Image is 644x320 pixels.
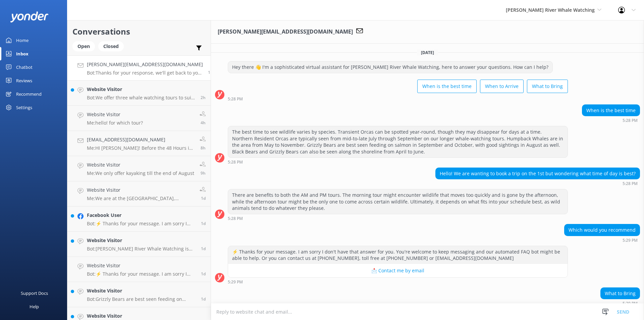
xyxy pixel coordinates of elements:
div: Aug 29 2025 05:29pm (UTC -07:00) America/Tijuana [564,238,640,242]
div: Aug 29 2025 05:28pm (UTC -07:00) America/Tijuana [228,159,568,164]
button: 📩 Contact me by email [228,264,568,277]
div: Closed [98,41,124,51]
p: Me: We are at the [GEOGRAPHIC_DATA], [GEOGRAPHIC_DATA] E [87,195,195,201]
div: Support Docs [21,286,48,300]
span: Aug 29 2025 12:44pm (UTC -07:00) America/Tijuana [201,120,206,126]
span: Aug 29 2025 08:24am (UTC -07:00) America/Tijuana [201,170,206,176]
strong: 5:28 PM [623,119,638,123]
a: Website VisitorMe:hello! for which tour?4h [67,106,211,131]
div: Aug 29 2025 05:28pm (UTC -07:00) America/Tijuana [228,96,568,101]
h4: Website Visitor [87,312,196,320]
p: Bot: ⚡ Thanks for your message. I am sorry I don't have that answer for you. You're welcome to ke... [87,271,196,277]
div: Reviews [16,74,32,87]
h4: Facebook User [87,212,196,219]
div: Aug 29 2025 05:28pm (UTC -07:00) America/Tijuana [582,118,640,123]
strong: 5:28 PM [228,217,243,221]
a: Website VisitorBot:⚡ Thanks for your message. I am sorry I don't have that answer for you. You're... [67,257,211,282]
div: When is the best time [582,105,640,116]
div: Aug 29 2025 05:28pm (UTC -07:00) America/Tijuana [435,181,640,186]
a: Website VisitorMe:We only offer kayaking till the end of August9h [67,156,211,181]
div: What to Bring [601,288,640,299]
span: Aug 28 2025 10:35am (UTC -07:00) America/Tijuana [201,271,206,277]
h2: Conversations [72,25,206,38]
div: ⚡ Thanks for your message. I am sorry I don't have that answer for you. You're welcome to keep me... [228,246,568,264]
div: Home [16,34,29,47]
strong: 5:28 PM [228,97,243,101]
a: [EMAIL_ADDRESS][DOMAIN_NAME]Me:HI [PERSON_NAME]! Before the 48 Hours in advance, you will get a f... [67,131,211,156]
button: When to Arrive [480,80,524,93]
p: Bot: Grizzly Bears are best seen feeding on salmon in September and October, with good sightings ... [87,296,196,302]
span: [DATE] [417,50,438,55]
button: What to Bring [527,80,568,93]
a: Website VisitorBot:[PERSON_NAME] River Whale Watching is located at [GEOGRAPHIC_DATA], [GEOGRAPHI... [67,232,211,257]
span: Aug 28 2025 10:57am (UTC -07:00) America/Tijuana [201,221,206,226]
img: yonder-white-logo.png [10,11,49,22]
h4: Website Visitor [87,186,195,194]
p: Bot: ⚡ Thanks for your message. I am sorry I don't have that answer for you. You're welcome to ke... [87,221,196,227]
a: Website VisitorBot:Grizzly Bears are best seen feeding on salmon in September and October, with g... [67,282,211,307]
p: Me: hello! for which tour? [87,120,143,126]
span: [PERSON_NAME] River Whale Watching [506,7,595,13]
span: Aug 28 2025 11:41am (UTC -07:00) America/Tijuana [201,195,206,201]
span: Aug 28 2025 10:50am (UTC -07:00) America/Tijuana [201,246,206,252]
span: Aug 28 2025 06:57am (UTC -07:00) America/Tijuana [201,296,206,302]
div: Settings [16,101,32,114]
h4: Website Visitor [87,161,194,169]
strong: 5:29 PM [228,280,243,284]
div: Open [72,41,95,51]
p: Me: We only offer kayaking till the end of August [87,170,194,176]
div: Which would you recommend [565,224,640,236]
div: There are benefits to both the AM and PM tours. The morning tour might encounter wildlife that mo... [228,189,568,214]
a: Website VisitorBot:We offer three whale watching tours to suit different schedules. The Full Day ... [67,81,211,106]
div: The best time to see wildlife varies by species. Transient Orcas can be spotted year-round, thoug... [228,126,568,157]
div: Aug 29 2025 05:28pm (UTC -07:00) America/Tijuana [228,216,568,221]
button: When is the best time [417,80,477,93]
p: Bot: [PERSON_NAME] River Whale Watching is located at [GEOGRAPHIC_DATA], [GEOGRAPHIC_DATA], [PERS... [87,246,196,252]
div: Help [30,300,39,313]
h4: Website Visitor [87,262,196,269]
div: Hello! We are wanting to book a trip on the 1st but wondering what time of day is best? [436,168,640,179]
h4: Website Visitor [87,237,196,244]
h4: [PERSON_NAME][EMAIL_ADDRESS][DOMAIN_NAME] [87,61,203,68]
a: Website VisitorMe:We are at the [GEOGRAPHIC_DATA], [GEOGRAPHIC_DATA] E1d [67,181,211,207]
div: Hey there 👋 I'm a sophisticated virtual assistant for [PERSON_NAME] River Whale Watching, here to... [228,61,552,73]
p: Bot: We offer three whale watching tours to suit different schedules. The Full Day Whale Watching... [87,95,196,101]
h3: [PERSON_NAME][EMAIL_ADDRESS][DOMAIN_NAME] [218,28,353,36]
h4: Website Visitor [87,86,196,93]
p: Me: HI [PERSON_NAME]! Before the 48 Hours in advance, you will get a full refund to the card you ... [87,145,195,151]
div: Aug 29 2025 05:29pm (UTC -07:00) America/Tijuana [228,279,568,284]
strong: 5:29 PM [623,238,638,242]
a: Closed [98,42,127,50]
h4: Website Visitor [87,287,196,294]
p: Bot: Thanks for your response, we'll get back to you as soon as we can during opening hours. [87,70,203,76]
div: Recommend [16,87,42,101]
a: Open [72,42,98,50]
a: [PERSON_NAME][EMAIL_ADDRESS][DOMAIN_NAME]Bot:Thanks for your response, we'll get back to you as s... [67,55,211,81]
span: Aug 29 2025 02:45pm (UTC -07:00) America/Tijuana [201,95,206,100]
h4: Website Visitor [87,111,143,118]
a: Facebook UserBot:⚡ Thanks for your message. I am sorry I don't have that answer for you. You're w... [67,207,211,232]
div: Chatbot [16,60,33,74]
span: Aug 29 2025 09:24am (UTC -07:00) America/Tijuana [201,145,206,151]
span: Aug 29 2025 05:32pm (UTC -07:00) America/Tijuana [208,70,214,75]
h4: [EMAIL_ADDRESS][DOMAIN_NAME] [87,136,195,143]
strong: 5:28 PM [623,182,638,186]
div: Inbox [16,47,29,60]
div: Aug 29 2025 05:29pm (UTC -07:00) America/Tijuana [600,301,640,306]
strong: 5:29 PM [623,302,638,306]
strong: 5:28 PM [228,160,243,164]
